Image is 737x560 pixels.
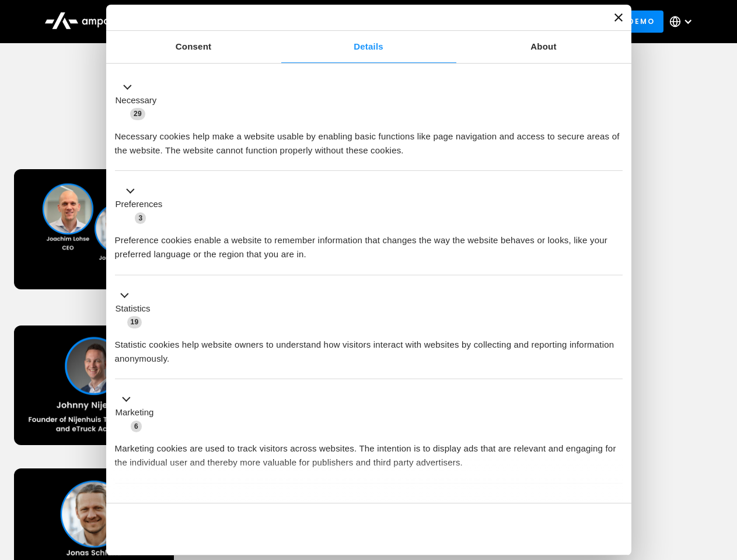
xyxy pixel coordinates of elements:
[135,212,146,224] span: 3
[116,94,157,107] label: Necessary
[115,121,623,157] div: Necessary cookies help make a website usable by enabling basic functions like page navigation and...
[193,498,204,510] span: 3
[115,329,623,366] div: Statistic cookies help website owners to understand how visitors interact with websites by collec...
[456,31,631,63] a: About
[614,13,623,22] button: Close banner
[115,225,623,261] div: Preference cookies enable a website to remember information that changes the way the website beha...
[14,118,724,146] h1: Upcoming Webinars
[116,406,154,419] label: Marketing
[115,496,211,511] button: Unclassified (3)
[115,288,158,329] button: Statistics (19)
[127,316,142,328] span: 19
[115,433,623,470] div: Marketing cookies are used to track visitors across websites. The intention is to display ads tha...
[115,393,161,433] button: Marketing (6)
[131,421,142,432] span: 6
[281,31,456,63] a: Details
[115,184,170,225] button: Preferences (3)
[116,302,151,316] label: Statistics
[455,512,622,546] button: Okay
[106,31,281,63] a: Consent
[116,198,163,211] label: Preferences
[115,80,164,121] button: Necessary (29)
[130,108,145,120] span: 29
